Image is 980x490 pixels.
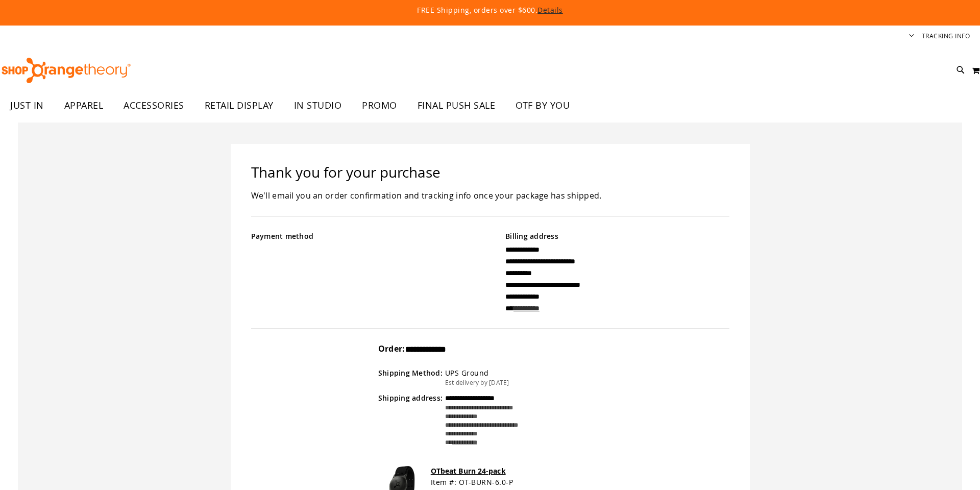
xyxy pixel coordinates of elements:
h1: Thank you for your purchase [251,164,729,181]
a: FINAL PUSH SALE [407,94,506,117]
div: Shipping Method: [378,368,445,387]
div: UPS Ground [445,368,509,378]
span: IN STUDIO [294,94,342,117]
span: JUST IN [10,94,44,117]
a: ACCESSORIES [113,94,194,117]
span: PROMO [362,94,397,117]
span: APPAREL [64,94,104,117]
div: Order: [378,343,602,362]
span: Est delivery by [DATE] [445,378,509,386]
div: Item #: OT-BURN-6.0-P [431,477,602,487]
span: FINAL PUSH SALE [418,94,496,117]
div: Billing address [505,231,729,244]
a: Details [537,5,563,15]
a: Tracking Info [922,32,970,40]
a: RETAIL DISPLAY [194,94,284,117]
p: FREE Shipping, orders over $600. [184,5,796,15]
span: OTF BY YOU [516,94,570,117]
a: PROMO [352,94,407,117]
a: APPAREL [54,94,114,117]
a: OTF BY YOU [505,94,580,117]
a: OTbeat Burn 24-pack [431,466,506,476]
a: IN STUDIO [284,94,352,117]
div: We'll email you an order confirmation and tracking info once your package has shipped. [251,189,729,202]
div: Payment method [251,231,475,244]
span: ACCESSORIES [124,94,184,117]
span: RETAIL DISPLAY [205,94,274,117]
button: Account menu [909,32,914,41]
div: Shipping address: [378,393,445,447]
